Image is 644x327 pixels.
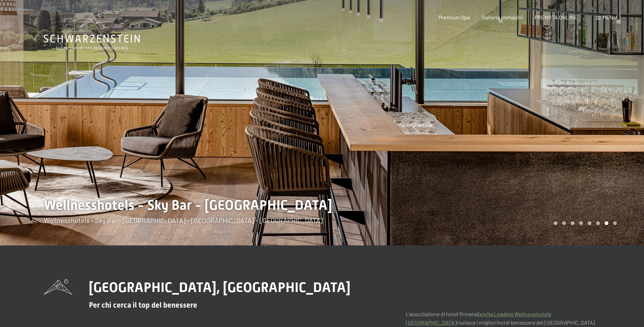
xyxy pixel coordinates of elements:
div: Carousel Pagination [551,221,617,225]
a: PRENOTA ONLINE [535,14,577,20]
span: Per chi cerca il top del benessere [89,301,197,309]
span: Menu [603,14,617,20]
div: Carousel Page 2 [562,221,566,225]
div: Carousel Page 8 [613,221,617,225]
a: Premium Spa [439,14,470,20]
div: Carousel Page 4 [579,221,583,225]
div: Carousel Page 5 [588,221,591,225]
a: Galleria immagini [482,14,523,20]
div: Carousel Page 6 [596,221,600,225]
a: Belvita Leading Wellnesshotels [GEOGRAPHIC_DATA] [406,311,551,326]
span: [GEOGRAPHIC_DATA], [GEOGRAPHIC_DATA] [89,279,350,295]
div: Carousel Page 3 [571,221,574,225]
div: Carousel Page 7 (Current Slide) [605,221,608,225]
div: Carousel Page 1 [554,221,557,225]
